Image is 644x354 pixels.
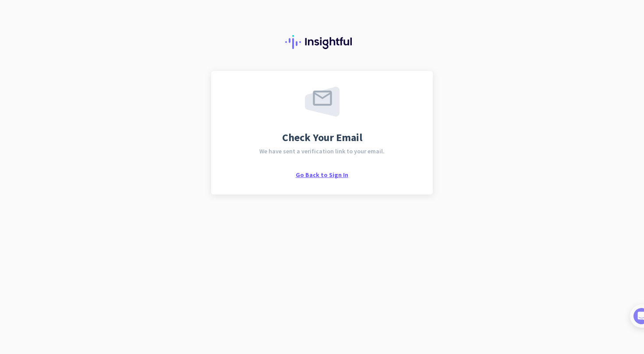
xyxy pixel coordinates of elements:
img: email-sent [305,87,340,117]
span: Go Back to Sign In [296,171,348,179]
span: We have sent a verification link to your email. [259,148,385,154]
span: Check Your Email [282,132,362,143]
img: Insightful [285,35,359,49]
